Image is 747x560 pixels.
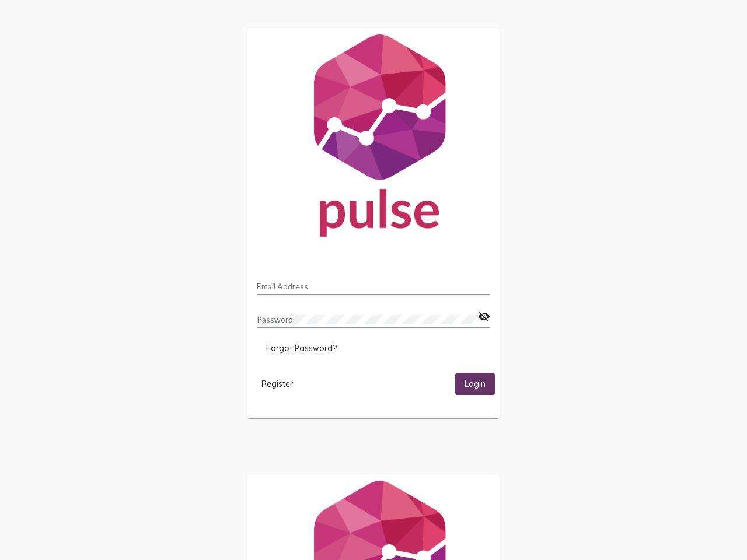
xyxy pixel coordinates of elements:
button: Login [455,373,495,394]
button: Forgot Password? [257,338,346,359]
mat-icon: visibility_off [478,310,490,324]
button: Register [252,373,302,394]
span: Register [261,379,293,389]
img: Pulse For Good Logo [247,28,500,249]
span: Login [465,379,486,390]
span: Forgot Password? [266,343,337,353]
